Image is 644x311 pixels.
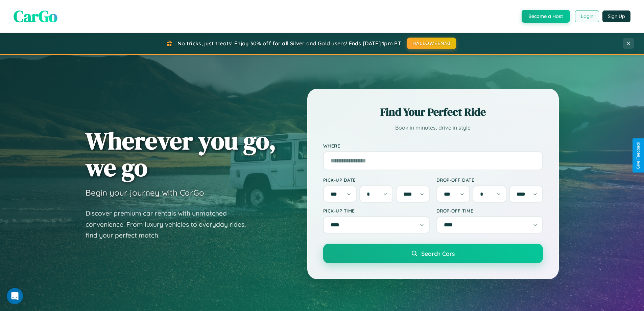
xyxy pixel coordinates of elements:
[323,123,543,133] p: Book in minutes, drive in style
[436,208,543,214] label: Drop-off Time
[323,244,543,263] button: Search Cars
[323,105,543,119] h2: Find Your Perfect Ride
[86,127,276,181] h1: Wherever you go, we go
[323,143,543,149] label: Where
[14,5,57,27] span: CarGo
[323,208,430,214] label: Pick-up Time
[602,10,630,22] button: Sign Up
[177,40,402,47] span: No tricks, just treats! Enjoy 30% off for all Silver and Gold users! Ends [DATE] 1pm PT.
[636,142,641,169] div: Give Feedback
[522,10,570,23] button: Become a Host
[7,288,23,304] iframe: Intercom live chat
[436,177,543,183] label: Drop-off Date
[421,250,455,257] span: Search Cars
[575,10,599,22] button: Login
[86,208,255,241] p: Discover premium car rentals with unmatched convenience. From luxury vehicles to everyday rides, ...
[407,38,456,49] button: HALLOWEEN30
[86,187,204,198] h3: Begin your journey with CarGo
[323,177,430,183] label: Pick-up Date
